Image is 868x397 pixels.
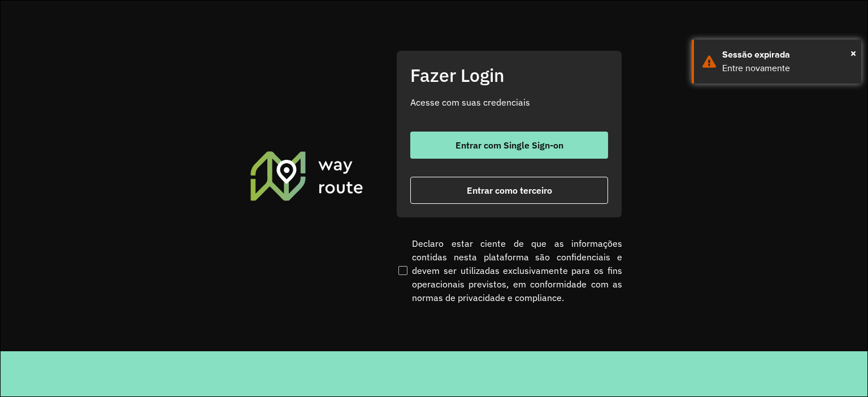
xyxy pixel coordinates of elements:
[410,64,608,86] h2: Fazer Login
[410,132,608,159] button: button
[455,141,563,150] span: Entrar com Single Sign-on
[850,45,856,62] span: ×
[410,177,608,204] button: button
[249,150,365,202] img: Roteirizador AmbevTech
[410,95,608,109] p: Acesse com suas credenciais
[396,237,622,304] label: Declaro estar ciente de que as informações contidas nesta plataforma são confidenciais e devem se...
[850,45,856,62] button: Close
[722,48,853,62] div: Sessão expirada
[722,62,853,75] div: Entre novamente
[467,186,552,195] span: Entrar como terceiro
